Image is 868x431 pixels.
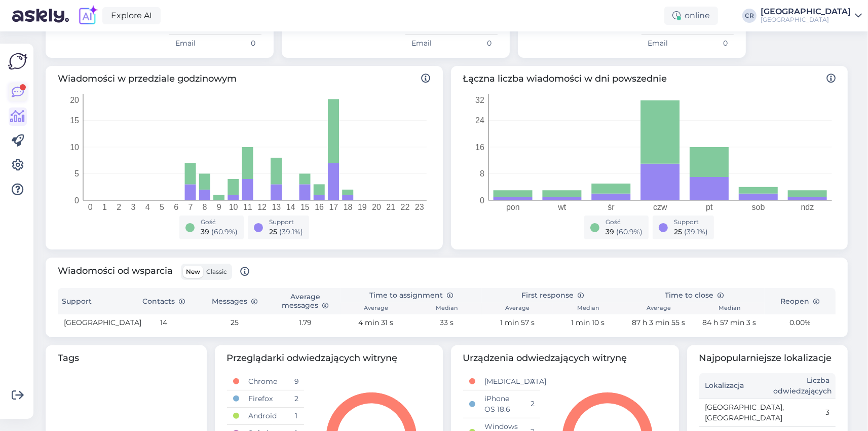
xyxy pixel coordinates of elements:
[270,314,341,331] td: 1.79
[88,203,93,211] tspan: 0
[765,288,836,314] th: Reopen
[102,203,107,211] tspan: 1
[674,218,708,227] div: Support
[801,203,814,211] tspan: ndz
[482,303,553,314] th: Average
[269,218,303,227] div: Support
[606,227,614,236] span: 39
[74,196,79,205] tspan: 0
[70,96,79,104] tspan: 20
[203,203,207,211] tspan: 8
[58,351,195,365] span: Tags
[506,203,520,211] tspan: pon
[243,203,252,211] tspan: 11
[606,218,643,227] div: Gość
[341,288,482,303] th: Time to assignment
[372,203,381,211] tspan: 20
[664,7,718,25] div: online
[478,390,524,418] td: iPhone OS 18.6
[70,143,79,152] tspan: 10
[341,303,411,314] th: Average
[215,35,261,52] td: 0
[315,203,324,211] tspan: 16
[227,351,431,365] span: Przeglądarki odwiedzających witrynę
[188,203,193,211] tspan: 7
[688,35,734,52] td: 0
[129,288,200,314] th: Contacts
[761,8,851,16] div: [GEOGRAPHIC_DATA]
[58,314,129,331] td: [GEOGRAPHIC_DATA]
[480,196,484,205] tspan: 0
[761,16,851,24] div: [GEOGRAPHIC_DATA]
[463,72,836,86] span: Łączna liczba wiadomości w dni powszednie
[653,203,667,211] tspan: czw
[206,268,227,275] span: Classic
[742,9,757,23] div: CR
[451,35,498,52] td: 0
[8,52,27,71] img: Askly Logo
[201,227,209,236] span: 39
[674,227,682,236] span: 25
[699,351,836,365] span: Najpopularniejsze lokalizacje
[405,35,451,52] td: Email
[401,203,410,211] tspan: 22
[329,203,338,211] tspan: 17
[257,203,267,211] tspan: 12
[411,314,482,331] td: 33 s
[706,203,713,211] tspan: pt
[229,203,238,211] tspan: 10
[557,203,567,211] tspan: wt
[475,116,484,125] tspan: 24
[699,399,768,426] td: [GEOGRAPHIC_DATA], [GEOGRAPHIC_DATA]
[767,399,836,426] td: 3
[751,203,765,211] tspan: sob
[524,390,540,418] td: 2
[272,203,281,211] tspan: 13
[242,407,288,424] td: Android
[300,203,310,211] tspan: 15
[145,203,150,211] tspan: 4
[463,351,667,365] span: Urządzenia odwiedzających witrynę
[242,390,288,407] td: Firefox
[623,288,765,303] th: Time to close
[608,203,615,211] tspan: śr
[186,268,200,275] span: New
[767,373,836,399] th: Liczba odwiedzających
[616,227,643,236] span: ( 60.9 %)
[199,314,270,331] td: 25
[160,203,164,211] tspan: 5
[102,7,161,24] a: Explore AI
[169,35,215,52] td: Email
[482,314,553,331] td: 1 min 57 s
[358,203,367,211] tspan: 19
[475,143,484,152] tspan: 16
[482,288,623,303] th: First response
[288,373,304,390] td: 9
[623,303,694,314] th: Average
[217,203,221,211] tspan: 9
[117,203,121,211] tspan: 2
[199,288,270,314] th: Messages
[77,5,98,26] img: explore-ai
[270,288,341,314] th: Average messages
[70,116,79,125] tspan: 15
[286,203,295,211] tspan: 14
[623,314,694,331] td: 87 h 3 min 55 s
[344,203,353,211] tspan: 18
[553,303,624,314] th: Median
[684,227,708,236] span: ( 39.1 %)
[765,314,836,331] td: 0.00%
[699,373,768,399] th: Lokalizacja
[694,303,765,314] th: Median
[694,314,765,331] td: 84 h 57 min 3 s
[480,169,484,178] tspan: 8
[415,203,424,211] tspan: 23
[288,390,304,407] td: 2
[341,314,411,331] td: 4 min 31 s
[131,203,135,211] tspan: 3
[288,407,304,424] td: 1
[201,218,238,227] div: Gość
[524,373,540,390] td: 7
[74,169,79,178] tspan: 5
[478,373,524,390] td: [MEDICAL_DATA]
